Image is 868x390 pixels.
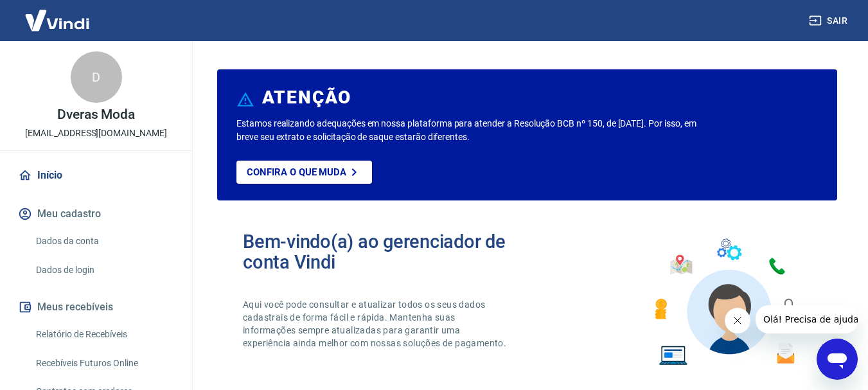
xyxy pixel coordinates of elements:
a: Confira o que muda [236,161,372,184]
p: Dveras Moda [57,108,135,121]
p: [EMAIL_ADDRESS][DOMAIN_NAME] [25,127,167,140]
h2: Bem-vindo(a) ao gerenciador de conta Vindi [243,231,527,272]
a: Relatório de Recebíveis [31,321,177,348]
div: D [71,51,122,103]
a: Dados de login [31,257,177,283]
a: Recebíveis Futuros Online [31,350,177,377]
p: Aqui você pode consultar e atualizar todos os seus dados cadastrais de forma fácil e rápida. Mant... [243,298,509,350]
img: Imagem de um avatar masculino com diversos icones exemplificando as funcionalidades do gerenciado... [643,231,811,373]
button: Meu cadastro [15,200,177,228]
span: Olá! Precisa de ajuda? [8,9,108,19]
button: Meus recebíveis [15,293,177,321]
h6: ATENÇÃO [262,91,351,104]
a: Dados da conta [31,228,177,254]
p: Confira o que muda [247,166,346,178]
iframe: Botão para abrir a janela de mensagens [817,339,858,380]
iframe: Mensagem da empresa [756,305,858,333]
p: Estamos realizando adequações em nossa plataforma para atender a Resolução BCB nº 150, de [DATE].... [236,117,702,144]
a: Início [15,161,177,190]
iframe: Fechar mensagem [725,308,750,333]
button: Sair [806,9,853,33]
img: Vindi [15,1,99,40]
